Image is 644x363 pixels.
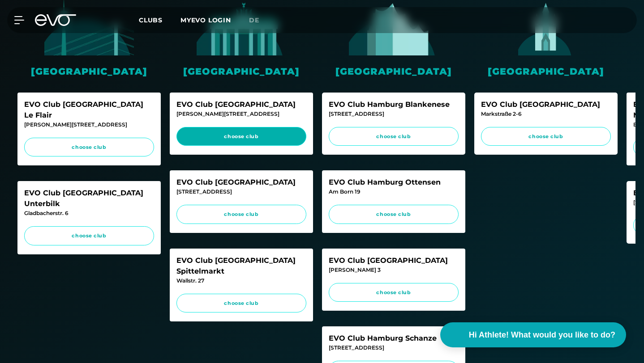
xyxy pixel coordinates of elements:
div: Wallstr. 27 [176,277,306,285]
div: EVO Club [GEOGRAPHIC_DATA] Spittelmarkt [176,255,306,277]
span: choose club [489,133,602,140]
a: de [249,15,270,25]
span: choose club [337,289,450,296]
a: choose club [176,205,306,224]
span: choose club [337,211,450,218]
a: choose club [176,127,306,146]
div: [PERSON_NAME][STREET_ADDRESS] [176,110,306,118]
div: EVO Club [GEOGRAPHIC_DATA] [481,99,611,110]
span: choose club [33,232,146,240]
div: EVO Club Hamburg Schanze [329,333,459,344]
a: choose club [24,138,154,157]
div: EVO Club [GEOGRAPHIC_DATA] [329,255,459,266]
span: de [249,16,259,24]
a: choose club [24,226,154,245]
span: choose club [185,133,298,140]
div: [GEOGRAPHIC_DATA] [170,64,313,78]
div: [PERSON_NAME][STREET_ADDRESS] [24,121,154,129]
span: choose club [337,133,450,140]
span: Hi Athlete! What would you like to do? [469,329,615,341]
div: Gladbacherstr. 6 [24,209,154,217]
span: choose club [33,144,146,151]
div: EVO Club Hamburg Blankenese [329,99,459,110]
a: choose club [329,127,459,146]
div: EVO Club [GEOGRAPHIC_DATA] Le Flair [24,99,154,121]
div: EVO Club [GEOGRAPHIC_DATA] Unterbilk [24,188,154,209]
a: choose club [329,283,459,302]
div: [GEOGRAPHIC_DATA] [474,64,618,78]
div: EVO Club [GEOGRAPHIC_DATA] [176,99,306,110]
div: [GEOGRAPHIC_DATA] [322,64,465,78]
a: choose club [481,127,611,146]
span: Clubs [139,16,163,24]
div: EVO Club [GEOGRAPHIC_DATA] [176,177,306,188]
div: [GEOGRAPHIC_DATA] [17,64,161,78]
div: Am Born 19 [329,188,459,196]
button: Hi Athlete! What would you like to do? [440,322,626,347]
a: choose club [329,205,459,224]
span: choose club [185,300,298,307]
div: [STREET_ADDRESS] [329,344,459,352]
div: [STREET_ADDRESS] [176,188,306,196]
a: MYEVO LOGIN [180,16,231,24]
a: choose club [176,294,306,313]
div: Markstraße 2-6 [481,110,611,118]
div: EVO Club Hamburg Ottensen [329,177,459,188]
div: [PERSON_NAME] 3 [329,266,459,274]
span: choose club [185,211,298,218]
a: Clubs [139,16,180,24]
div: [STREET_ADDRESS] [329,110,459,118]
